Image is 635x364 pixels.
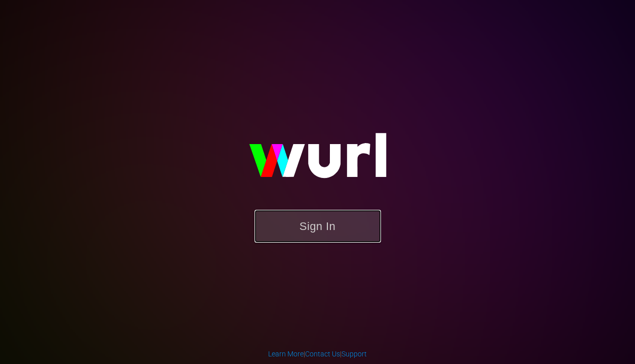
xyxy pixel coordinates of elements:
[342,350,367,358] a: Support
[305,350,340,358] a: Contact Us
[255,210,381,243] button: Sign In
[217,111,419,209] img: wurl-logo-on-black-223613ac3d8ba8fe6dc639794a292ebdb59501304c7dfd60c99c58986ef67473.svg
[268,349,367,359] div: | |
[268,350,304,358] a: Learn More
